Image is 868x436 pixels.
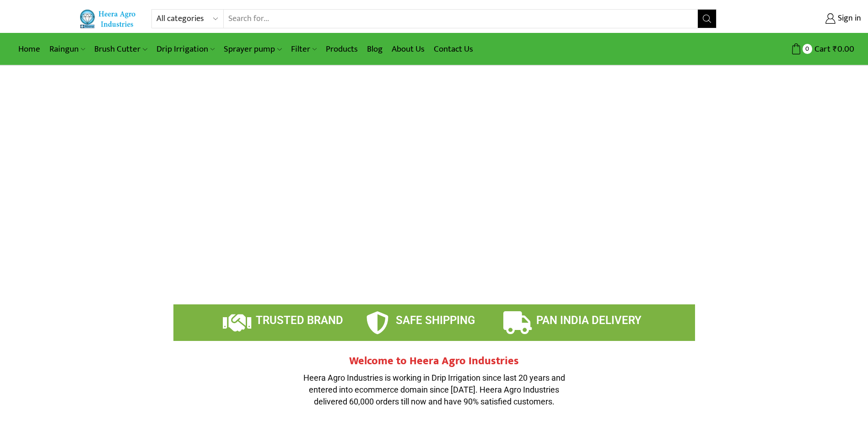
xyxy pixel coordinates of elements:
[396,314,475,327] span: SAFE SHIPPING
[224,10,697,28] input: Search for...
[90,38,151,60] a: Brush Cutter
[152,38,219,60] a: Drip Irrigation
[14,38,45,60] a: Home
[256,314,343,327] span: TRUSTED BRAND
[698,10,716,28] button: Search button
[321,38,362,60] a: Products
[45,38,90,60] a: Raingun
[297,372,571,407] p: Heera Agro Industries is working in Drip Irrigation since last 20 years and entered into ecommerc...
[726,41,854,58] a: 0 Cart ₹0.00
[286,38,321,60] a: Filter
[833,42,854,56] bdi: 0.00
[836,13,861,25] span: Sign in
[387,38,429,60] a: About Us
[803,44,812,53] span: 0
[362,38,387,60] a: Blog
[429,38,478,60] a: Contact Us
[219,38,286,60] a: Sprayer pump
[812,43,830,55] span: Cart
[833,42,837,56] span: ₹
[730,11,861,27] a: Sign in
[536,314,642,327] span: PAN INDIA DELIVERY
[297,355,571,368] h2: Welcome to Heera Agro Industries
